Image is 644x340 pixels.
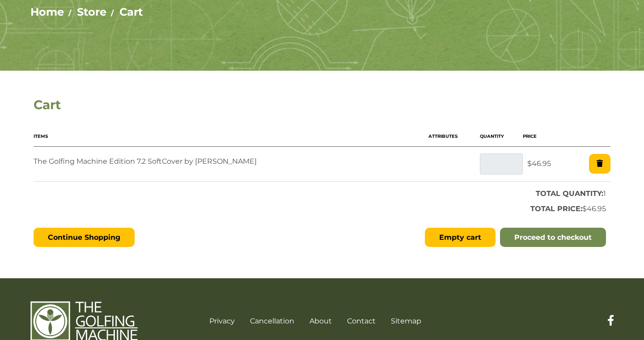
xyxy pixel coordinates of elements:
[209,317,235,325] a: Privacy
[480,126,523,147] th: Quantity
[34,188,606,199] p: 1
[428,126,480,147] th: Attributes
[536,189,603,198] strong: TOTAL QUANTITY:
[119,5,143,18] a: Cart
[530,204,582,213] strong: TOTAL PRICE:
[34,228,135,247] a: Continue Shopping
[391,317,421,325] a: Sitemap
[347,317,376,325] a: Contact
[34,98,610,113] h1: Cart
[250,317,294,325] a: Cancellation
[34,156,428,167] p: The Golfing Machine Edition 7.2 SoftCover by [PERSON_NAME]
[523,126,572,147] th: Price
[77,5,106,18] a: Store
[34,204,606,214] p: $46.95
[30,5,64,18] a: Home
[34,126,428,147] th: Items
[309,317,332,325] a: About
[500,228,606,247] a: Proceed to checkout
[527,158,572,169] p: $46.95
[425,228,496,247] button: Empty cart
